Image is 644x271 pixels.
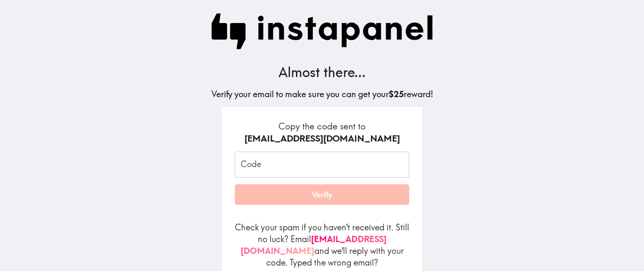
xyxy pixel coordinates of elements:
a: [EMAIL_ADDRESS][DOMAIN_NAME] [241,234,387,256]
h3: Almost there... [211,63,433,82]
button: Verify [235,184,409,205]
img: Instapanel [211,13,433,49]
b: $25 [389,89,404,99]
h5: Verify your email to make sure you can get your reward! [211,88,433,100]
input: xxx_xxx_xxx [235,152,409,178]
div: [EMAIL_ADDRESS][DOMAIN_NAME] [235,132,409,145]
h6: Copy the code sent to [235,120,409,145]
